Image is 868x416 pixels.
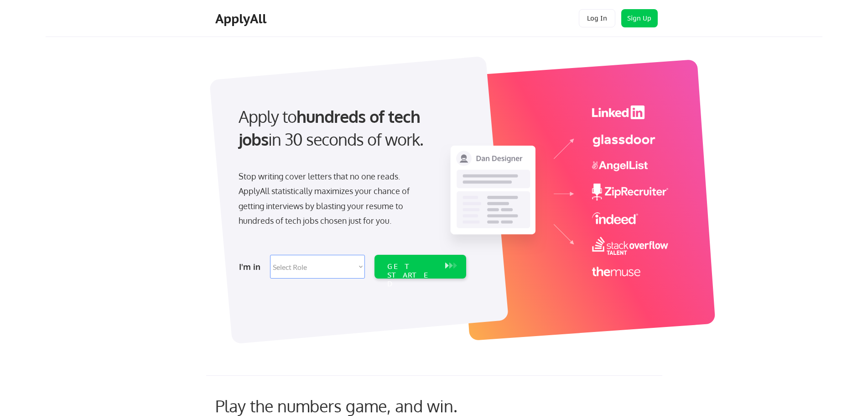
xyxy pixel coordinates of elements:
[239,105,463,151] div: Apply to in 30 seconds of work.
[387,262,436,289] div: GET STARTED
[239,106,424,149] strong: hundreds of tech jobs
[239,169,426,228] div: Stop writing cover letters that no one reads. ApplyAll statistically maximizes your chance of get...
[239,259,265,274] div: I'm in
[215,11,269,26] div: ApplyAll
[621,9,658,27] button: Sign Up
[215,396,498,416] div: Play the numbers game, and win.
[579,9,615,27] button: Log In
